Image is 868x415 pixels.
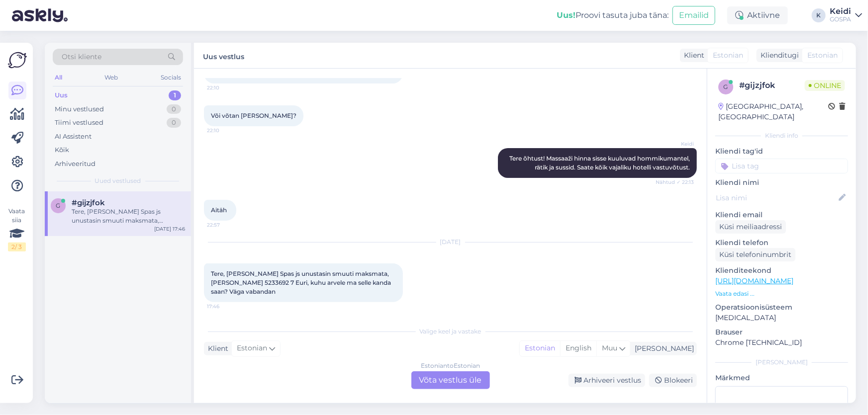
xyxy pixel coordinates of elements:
div: All [53,71,64,84]
div: Web [103,71,120,84]
span: 17:46 [207,303,244,310]
span: 22:57 [207,221,244,229]
p: Kliendi tag'id [715,146,848,157]
div: K [812,8,826,22]
p: Kliendi nimi [715,177,848,188]
div: Klient [680,50,704,61]
span: Või võtan [PERSON_NAME]? [211,112,296,119]
div: Tiimi vestlused [55,118,103,128]
span: Estonian [237,343,267,354]
input: Lisa nimi [716,192,837,203]
label: Uus vestlus [203,49,244,62]
div: Võta vestlus üle [411,371,490,389]
span: Tere, [PERSON_NAME] Spas js unustasin smuuti maksmata, [PERSON_NAME] 5233692 7 Euri, kuhu arvele ... [211,270,392,295]
div: AI Assistent [55,132,92,142]
div: 0 [167,118,181,128]
div: Kliendi info [715,131,848,140]
div: Kõik [55,145,69,155]
div: [PERSON_NAME] [715,358,848,367]
div: Blokeeri [649,374,697,387]
div: Keidi [830,7,851,15]
span: Uued vestlused [95,176,141,185]
div: GOSPA [830,15,851,23]
div: 1 [169,90,181,100]
span: g [724,83,728,90]
div: English [560,341,596,356]
p: Chrome [TECHNICAL_ID] [715,337,848,348]
p: [MEDICAL_DATA] [715,313,848,323]
div: [GEOGRAPHIC_DATA], [GEOGRAPHIC_DATA] [718,101,828,122]
div: Uus [55,90,68,100]
span: #gijzjfok [72,198,105,207]
div: Küsi meiliaadressi [715,220,786,234]
p: Vaata edasi ... [715,289,848,298]
p: Brauser [715,327,848,337]
div: Valige keel ja vastake [204,327,697,336]
span: 22:10 [207,127,244,134]
img: Askly Logo [8,51,27,70]
span: 22:10 [207,84,244,91]
span: Nähtud ✓ 22:13 [656,178,694,186]
a: KeidiGOSPA [830,7,862,23]
p: Klienditeekond [715,265,848,276]
div: Aktiivne [727,6,788,24]
div: Minu vestlused [55,104,104,114]
span: Estonian [713,50,743,61]
p: Märkmed [715,373,848,383]
div: Klienditugi [757,50,799,61]
input: Lisa tag [715,159,848,173]
p: Operatsioonisüsteem [715,302,848,313]
div: Arhiveeri vestlus [569,374,645,387]
div: 2 / 3 [8,243,26,251]
div: [DATE] [204,238,697,247]
span: Keidi [657,140,694,148]
div: [PERSON_NAME] [631,343,694,354]
div: Estonian [520,341,560,356]
div: Proovi tasuta juba täna: [557,9,669,21]
span: Muu [602,343,617,352]
div: [DATE] 17:46 [154,225,185,233]
div: Arhiveeritud [55,159,96,169]
span: Estonian [807,50,838,61]
span: Online [805,80,845,91]
button: Emailid [673,6,715,25]
div: Küsi telefoninumbrit [715,248,795,261]
a: [URL][DOMAIN_NAME] [715,276,793,285]
p: Kliendi telefon [715,238,848,248]
span: Otsi kliente [62,52,101,62]
div: Tere, [PERSON_NAME] Spas js unustasin smuuti maksmata, [PERSON_NAME] 5233692 7 Euri, kuhu arvele ... [72,207,185,225]
span: Aitäh [211,206,227,214]
div: Klient [204,343,228,354]
div: Vaata siia [8,207,26,251]
span: g [56,202,61,209]
div: 0 [167,104,181,114]
div: Socials [159,71,183,84]
div: # gijzjfok [739,80,805,91]
b: Uus! [557,10,576,20]
div: Estonian to Estonian [421,361,480,370]
span: Tere õhtust! Massaaži hinna sisse kuuluvad hommikumantel, rätik ja sussid. Saate kõik vajaliku ho... [509,155,691,171]
p: Kliendi email [715,210,848,220]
